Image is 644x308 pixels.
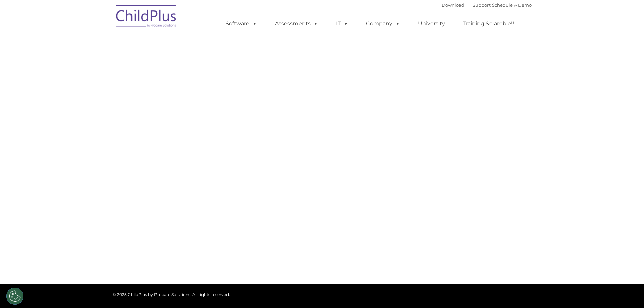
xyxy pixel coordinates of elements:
[219,17,264,30] a: Software
[113,0,180,34] img: ChildPlus by Procare Solutions
[359,17,407,30] a: Company
[411,17,452,30] a: University
[118,118,527,168] iframe: Form 0
[492,2,532,8] a: Schedule A Demo
[6,288,23,305] button: Cookies Settings
[442,2,532,8] font: |
[113,292,230,297] span: © 2025 ChildPlus by Procare Solutions. All rights reserved.
[268,17,325,30] a: Assessments
[456,17,521,30] a: Training Scramble!!
[329,17,355,30] a: IT
[473,2,491,8] a: Support
[442,2,464,8] a: Download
